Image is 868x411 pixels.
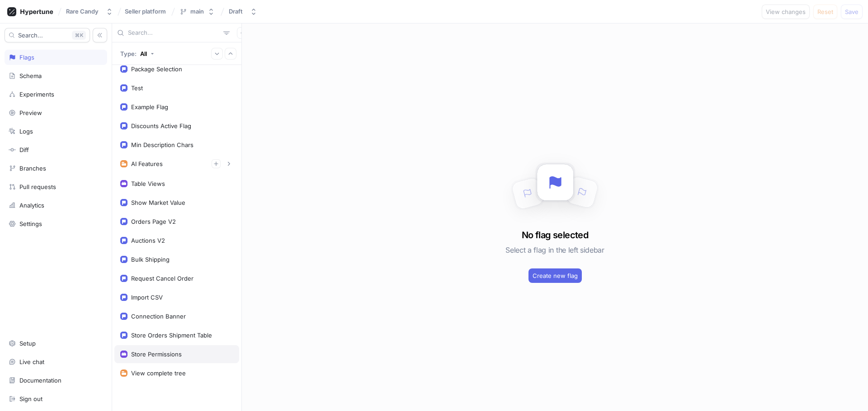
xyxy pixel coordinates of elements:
[72,31,86,40] div: K
[131,275,193,282] div: Request Cancel Order
[131,84,143,92] div: Test
[125,8,166,14] span: Seller platform
[817,9,833,14] span: Reset
[131,237,165,244] div: Auctions V2
[131,199,185,206] div: Show Market Value
[522,228,588,242] h3: No flag selected
[117,46,157,61] button: Type: All
[19,340,36,347] div: Setup
[19,146,29,153] div: Diff
[131,332,212,339] div: Store Orders Shipment Table
[19,220,42,227] div: Settings
[841,5,863,19] button: Save
[19,358,44,365] div: Live chat
[533,273,578,278] span: Create new flag
[131,180,165,187] div: Table Views
[766,9,806,14] span: View changes
[131,256,170,263] div: Bulk Shipping
[845,9,859,14] span: Save
[225,48,236,60] button: Collapse all
[19,128,33,135] div: Logs
[762,5,810,19] button: View changes
[528,268,582,283] button: Create new flag
[19,165,46,172] div: Branches
[131,218,176,225] div: Orders Page V2
[131,369,186,377] div: View complete tree
[176,4,218,19] button: main
[19,183,56,190] div: Pull requests
[120,50,137,57] p: Type:
[19,54,34,61] div: Flags
[62,4,117,19] button: Rare Candy
[5,28,90,42] button: Search...K
[190,8,204,15] div: main
[18,32,43,38] span: Search...
[5,373,107,388] a: Documentation
[813,5,837,19] button: Reset
[19,72,42,79] div: Schema
[131,313,186,320] div: Connection Banner
[19,91,54,98] div: Experiments
[131,103,168,111] div: Example Flag
[19,395,42,402] div: Sign out
[505,242,604,258] h5: Select a flag in the left sidebar
[131,160,163,167] div: AI Features
[19,109,42,116] div: Preview
[19,377,61,384] div: Documentation
[131,141,193,148] div: Min Description Chars
[128,28,220,37] input: Search...
[66,8,99,15] div: Rare Candy
[19,202,44,209] div: Analytics
[229,8,243,15] div: Draft
[225,4,261,19] button: Draft
[211,48,223,60] button: Expand all
[131,294,163,301] div: Import CSV
[131,122,191,129] div: Discounts Active Flag
[140,50,147,57] div: All
[131,65,182,73] div: Package Selection
[131,351,182,358] div: Store Permissions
